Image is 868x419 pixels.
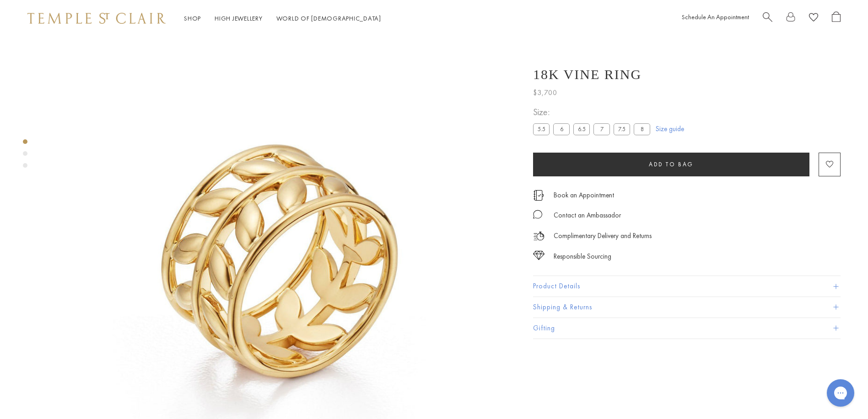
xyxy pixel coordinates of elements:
[614,123,630,135] label: 7.5
[554,210,621,221] div: Contact an Ambassador
[215,14,263,22] a: High JewelleryHigh Jewellery
[533,123,550,135] label: 5.5
[533,276,841,297] button: Product Details
[554,190,614,200] a: Book an Appointment
[809,11,818,26] a: View Wishlist
[593,123,610,135] label: 7
[533,210,542,219] img: MessageIcon-01_2.svg
[832,11,841,26] a: Open Shopping Bag
[533,318,841,339] button: Gifting
[533,153,809,176] button: Add to bag
[634,123,650,135] label: 8
[573,123,590,135] label: 6.5
[184,14,201,22] a: ShopShop
[554,230,652,242] p: Complimentary Delivery and Returns
[533,251,545,260] img: icon_sourcing.svg
[533,230,545,242] img: icon_delivery.svg
[533,87,557,99] span: $3,700
[649,160,694,168] span: Add to bag
[184,13,381,24] nav: Main navigation
[533,67,642,82] h1: 18K Vine Ring
[682,13,749,21] a: Schedule An Appointment
[763,11,772,26] a: Search
[656,124,684,133] a: Size guide
[276,14,381,22] a: World of [DEMOGRAPHIC_DATA]World of [DEMOGRAPHIC_DATA]
[554,251,611,262] div: Responsible Sourcing
[27,13,166,24] img: Temple St. Clair
[533,190,544,201] img: icon_appointment.svg
[553,123,570,135] label: 6
[533,105,654,120] span: Size:
[822,376,859,410] iframe: Gorgias live chat messenger
[23,137,27,175] div: Product gallery navigation
[533,297,841,318] button: Shipping & Returns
